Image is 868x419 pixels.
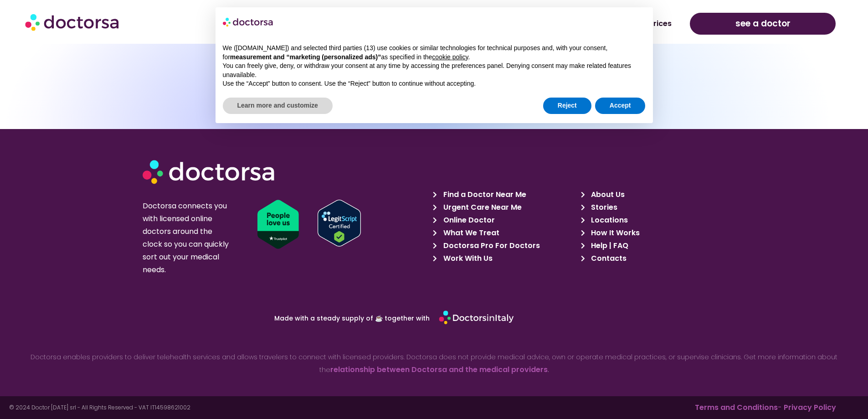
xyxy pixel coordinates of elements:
[581,252,724,265] a: Contacts
[695,402,782,413] span: -
[690,13,836,35] a: see a doctor
[143,200,232,276] p: Doctorsa connects you with licensed online doctors around the clock so you can quickly sort out y...
[595,98,646,114] button: Accept
[784,402,836,413] a: Privacy Policy
[223,62,646,79] p: You can freely give, deny, or withdraw your consent at any time by accessing the preferences pane...
[433,214,575,227] a: Online Doctor
[432,53,468,61] a: cookie policy
[581,214,724,227] a: Locations
[433,252,575,265] a: Work With Us
[581,201,724,214] a: Stories
[441,214,495,227] span: Online Doctor
[581,239,724,252] a: Help | FAQ
[548,365,549,374] strong: .
[589,188,625,201] span: About Us
[318,200,361,247] img: Verify Approval for www.doctorsa.com
[433,239,575,252] a: Doctorsa Pro For Doctors
[31,351,838,376] p: Doctorsa enables providers to deliver telehealth services and allows travelers to connect with li...
[441,188,526,201] span: Find a Doctor Near Me
[589,214,628,227] span: Locations
[9,405,434,410] p: © 2024 Doctor [DATE] srl - All Rights Reserved - VAT IT14598621002
[189,315,430,321] p: Made with a steady supply of ☕ together with
[223,44,646,62] p: We ([DOMAIN_NAME]) and selected third parties (13) use cookies or similar technologies for techni...
[589,252,627,265] span: Contacts
[223,79,646,88] p: Use the “Accept” button to consent. Use the “Reject” button to continue without accepting.
[433,188,575,201] a: Find a Doctor Near Me
[441,227,499,239] span: What We Treat
[318,200,439,247] a: Verify LegitScript Approval for www.doctorsa.com
[695,402,778,413] a: Terms and Conditions
[230,53,381,61] strong: measurement and “marketing (personalized ads)”
[589,239,628,252] span: Help | FAQ
[589,227,640,239] span: How It Works
[581,227,724,239] a: How It Works
[223,15,274,29] img: logo
[441,201,522,214] span: Urgent Care Near Me
[640,13,681,34] a: Prices
[581,188,724,201] a: About Us
[433,201,575,214] a: Urgent Care Near Me
[589,201,617,214] span: Stories
[543,98,591,114] button: Reject
[735,16,791,31] span: see a doctor
[330,364,548,375] a: relationship between Doctorsa and the medical providers
[433,227,575,239] a: What We Treat
[441,252,493,265] span: Work With Us
[223,98,333,114] button: Learn more and customize
[441,239,540,252] span: Doctorsa Pro For Doctors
